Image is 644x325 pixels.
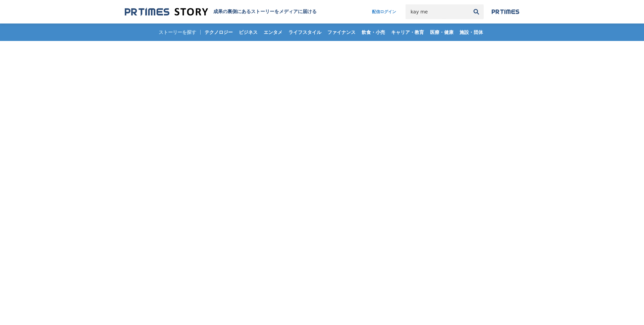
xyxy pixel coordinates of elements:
a: テクノロジー [202,24,235,41]
span: 医療・健康 [427,29,456,35]
span: 飲食・小売 [359,29,388,35]
img: 成果の裏側にあるストーリーをメディアに届ける [125,7,208,16]
a: 配信ログイン [365,4,403,19]
button: 検索 [469,4,484,19]
h1: 成果の裏側にあるストーリーをメディアに届ける [213,9,317,15]
a: ライフスタイル [286,24,324,41]
a: 成果の裏側にあるストーリーをメディアに届ける 成果の裏側にあるストーリーをメディアに届ける [125,7,317,16]
a: 施設・団体 [457,24,486,41]
span: ファイナンス [325,29,358,35]
a: キャリア・教育 [388,24,427,41]
span: ビジネス [236,29,260,35]
span: ライフスタイル [286,29,324,35]
a: ファイナンス [325,24,358,41]
a: ビジネス [236,24,260,41]
img: prtimes [492,9,519,14]
a: 飲食・小売 [359,24,388,41]
span: エンタメ [261,29,285,35]
a: 医療・健康 [427,24,456,41]
input: キーワードで検索 [406,4,469,19]
span: テクノロジー [202,29,235,35]
span: キャリア・教育 [388,29,427,35]
span: 施設・団体 [457,29,486,35]
a: エンタメ [261,24,285,41]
